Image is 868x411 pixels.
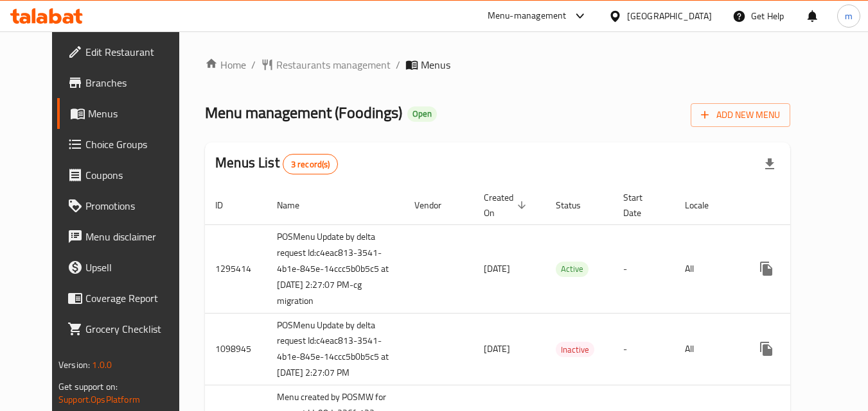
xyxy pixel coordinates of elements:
span: Name [277,197,316,213]
li: / [396,57,400,72]
span: Coverage Report [85,290,187,306]
h2: Menus List [215,153,338,174]
span: Grocery Checklist [85,321,187,337]
button: Add New Menu [691,103,790,127]
button: Change Status [782,333,813,364]
div: Open [407,106,437,122]
a: Coverage Report [57,283,197,314]
div: Total records count [283,154,339,174]
a: Grocery Checklist [57,314,197,344]
div: Active [556,262,589,277]
a: Coupons [57,160,197,190]
span: Upsell [85,260,187,275]
div: Export file [754,149,785,180]
span: Menu management ( Foodings ) [205,98,402,127]
span: [DATE] [484,260,510,277]
span: Start Date [623,190,659,221]
a: Branches [57,67,197,98]
span: Status [556,197,598,213]
span: Add New Menu [701,107,780,123]
td: POSMenu Update by delta request Id:c4eac813-3541-4b1e-845e-14ccc5b0b5c5 at [DATE] 2:27:07 PM [267,313,404,385]
a: Upsell [57,252,197,283]
span: Open [407,108,437,119]
td: POSMenu Update by delta request Id:c4eac813-3541-4b1e-845e-14ccc5b0b5c5 at [DATE] 2:27:07 PM-cg m... [267,224,404,313]
span: Version: [58,356,90,373]
span: Inactive [556,342,594,357]
td: 1295414 [205,224,267,313]
td: 1098945 [205,313,267,385]
span: Promotions [85,198,187,214]
a: Menus [57,98,197,129]
span: [DATE] [484,340,510,357]
span: Choice Groups [85,137,187,152]
td: All [675,313,741,385]
div: [GEOGRAPHIC_DATA] [627,9,712,23]
a: Choice Groups [57,129,197,160]
a: Menu disclaimer [57,221,197,252]
a: Edit Restaurant [57,37,197,67]
td: - [613,313,675,385]
span: ID [215,197,240,213]
span: Created On [484,190,530,221]
li: / [251,57,256,72]
button: more [751,253,782,284]
div: Inactive [556,342,594,357]
span: Restaurants management [276,57,391,72]
span: 1.0.0 [92,356,112,373]
span: Vendor [414,197,458,213]
span: Menus [88,106,187,121]
a: Support.OpsPlatform [58,391,140,408]
a: Promotions [57,190,197,221]
nav: breadcrumb [205,57,790,72]
span: Edit Restaurant [85,44,187,60]
div: Menu-management [488,8,567,24]
span: Menu disclaimer [85,229,187,244]
button: more [751,333,782,364]
td: All [675,224,741,313]
span: Menus [421,57,450,72]
td: - [613,224,675,313]
span: Get support on: [58,378,118,395]
span: Active [556,262,589,276]
span: m [845,9,853,23]
span: Branches [85,75,187,90]
button: Change Status [782,253,813,284]
a: Restaurants management [261,57,391,72]
a: Home [205,57,246,72]
span: Coupons [85,167,187,183]
span: Locale [685,197,725,213]
span: 3 record(s) [283,158,338,171]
